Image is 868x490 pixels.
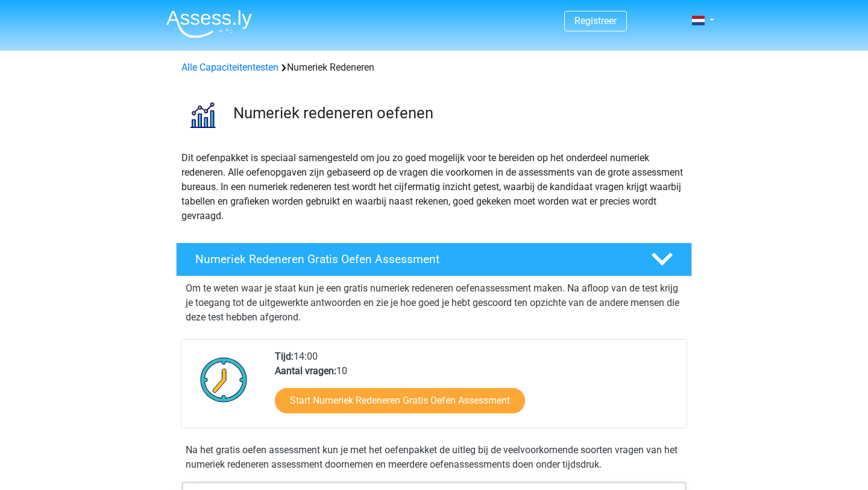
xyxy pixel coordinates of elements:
b: Aantal vragen: [275,365,336,377]
div: Numeriek Redeneren [177,60,691,75]
p: Om te weten waar je staat kun je een gratis numeriek redeneren oefenassessment maken. Na afloop v... [186,281,682,325]
img: Klok [193,349,254,410]
div: 14:00 10 [266,349,686,428]
h4: Numeriek Redeneren Gratis Oefen Assessment [195,252,632,266]
h3: Numeriek redeneren oefenen [233,104,682,122]
a: Alle Capaciteitentesten [181,62,278,73]
b: Tijd: [275,351,294,362]
a: Start Numeriek Redeneren Gratis Oefen Assessment [275,388,525,413]
img: numeriek redeneren [177,89,228,141]
a: Registreer [574,15,617,27]
div: Na het gratis oefen assessment kun je met het oefenpakket de uitleg bij de veelvoorkomende soorte... [181,443,687,472]
p: Dit oefenpakket is speciaal samengesteld om jou zo goed mogelijk voor te bereiden op het onderdee... [181,151,687,223]
img: Assessly [166,10,252,38]
a: Numeriek Redeneren Gratis Oefen Assessment [171,243,697,276]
